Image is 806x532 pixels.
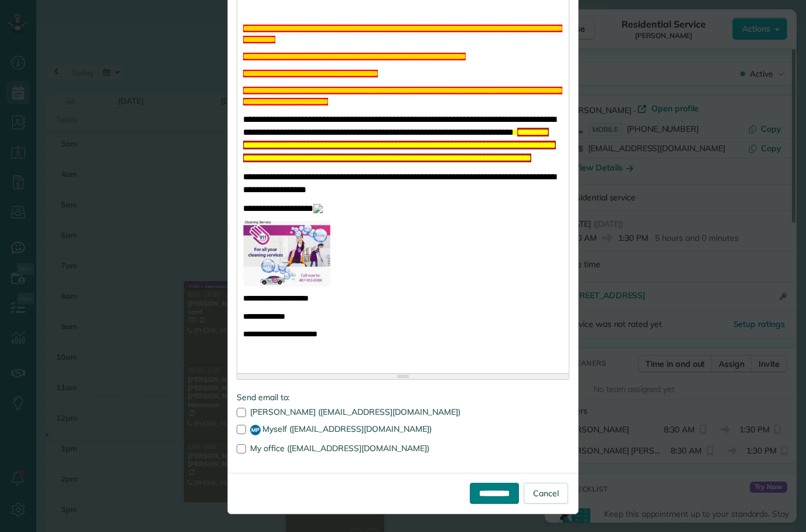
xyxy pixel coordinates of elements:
label: [PERSON_NAME] ([EMAIL_ADDRESS][DOMAIN_NAME]) [237,408,569,416]
img: heart.png [313,204,323,213]
label: Send email to: [237,391,569,403]
div: Resize [237,374,569,379]
label: My office ([EMAIL_ADDRESS][DOMAIN_NAME]) [237,444,569,452]
label: Myself ([EMAIL_ADDRESS][DOMAIN_NAME]) [237,425,569,435]
a: Cancel [524,483,568,504]
span: MP [250,425,261,435]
